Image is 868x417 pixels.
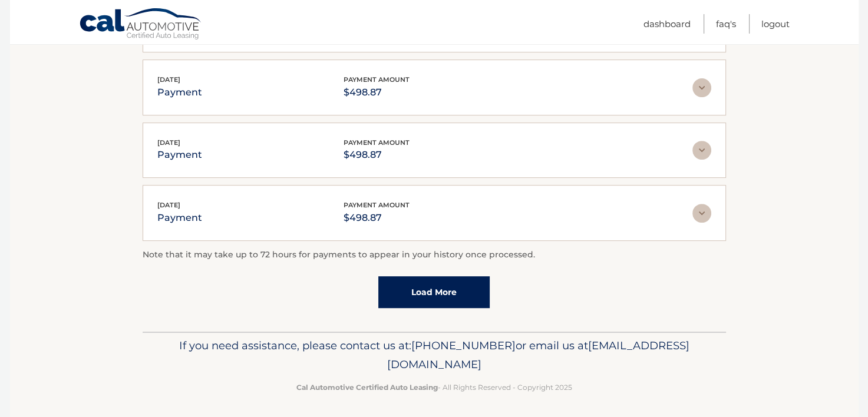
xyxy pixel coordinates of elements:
[378,276,490,308] a: Load More
[150,336,718,374] p: If you need assistance, please contact us at: or email us at
[344,147,410,163] p: $498.87
[344,138,410,147] span: payment amount
[150,381,718,393] p: - All Rights Reserved - Copyright 2025
[157,75,180,84] span: [DATE]
[143,248,726,262] p: Note that it may take up to 72 hours for payments to appear in your history once processed.
[157,147,202,163] p: payment
[716,14,736,34] a: FAQ's
[411,339,516,352] span: [PHONE_NUMBER]
[296,383,438,392] strong: Cal Automotive Certified Auto Leasing
[692,141,711,160] img: accordion-rest.svg
[157,84,202,101] p: payment
[761,14,790,34] a: Logout
[79,8,203,42] a: Cal Automotive
[344,84,410,101] p: $498.87
[344,201,410,209] span: payment amount
[643,14,691,34] a: Dashboard
[692,204,711,223] img: accordion-rest.svg
[157,201,180,209] span: [DATE]
[157,138,180,147] span: [DATE]
[344,210,410,226] p: $498.87
[157,210,202,226] p: payment
[692,78,711,97] img: accordion-rest.svg
[344,75,410,84] span: payment amount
